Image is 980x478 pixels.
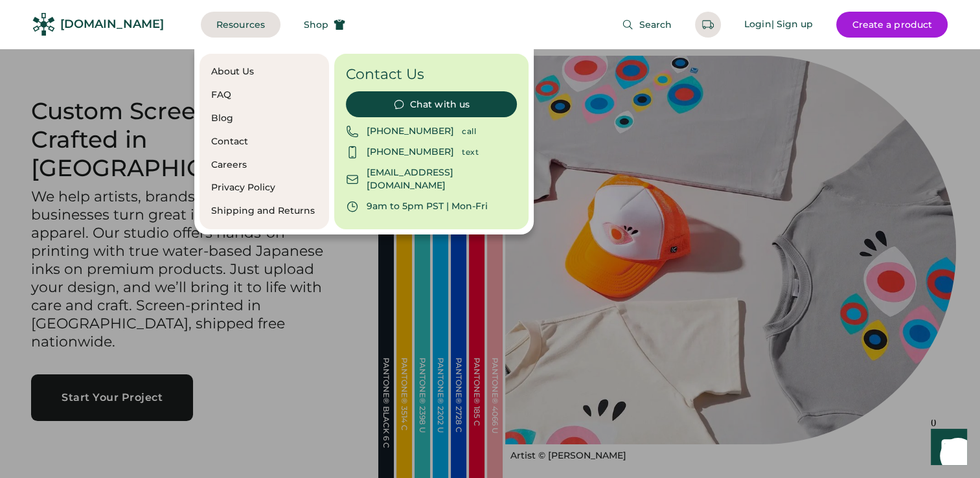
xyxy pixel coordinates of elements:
div: Contact Us [346,65,517,84]
button: Create a product [836,12,948,38]
a: About Us [211,65,317,78]
a: Careers [211,159,317,172]
a: Blog [211,112,317,125]
div: | Sign up [771,18,813,31]
button: Search [606,12,687,38]
div: [PHONE_NUMBER] [367,125,454,138]
div: Login [744,18,771,31]
div: [PHONE_NUMBER] [367,146,454,159]
div: [DOMAIN_NAME] [60,16,164,32]
div: call [462,126,517,137]
div: [EMAIL_ADDRESS][DOMAIN_NAME] [367,166,517,192]
div: 9am to 5pm PST | Mon-Fri [367,200,488,213]
span: Shop [304,20,328,29]
a: FAQ [211,89,317,102]
a: Shipping and Returns [211,205,317,218]
button: Chat with us [346,91,517,117]
button: Resources [201,12,280,38]
span: Search [639,20,672,29]
button: Retrieve an order [695,12,721,38]
button: Shop [288,12,361,38]
img: Rendered Logo - Screens [32,13,55,36]
a: Privacy Policy [211,181,317,194]
a: Contact [211,135,317,148]
div: text [462,147,517,157]
iframe: Front Chat [918,420,974,475]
